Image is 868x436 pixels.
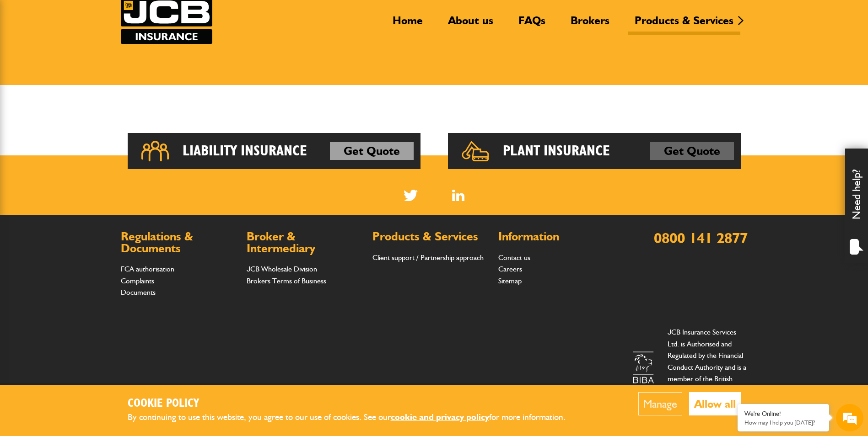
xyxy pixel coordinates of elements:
[247,276,326,285] a: Brokers Terms of Business
[689,392,741,415] button: Allow all
[121,231,237,254] h2: Regulations & Documents
[128,410,581,425] p: By continuing to use this website, you agree to our use of cookies. See our for more information.
[668,326,748,408] p: JCB Insurance Services Ltd. is Authorised and Regulated by the Financial Conduct Authority and is...
[372,231,489,243] h2: Products & Services
[330,142,414,160] a: Get Quote
[498,253,530,262] a: Contact us
[183,142,307,160] h2: Liability Insurance
[386,14,430,35] a: Home
[452,190,464,201] a: LinkedIn
[498,265,522,273] a: Careers
[503,142,610,160] h2: Plant Insurance
[650,142,734,160] a: Get Quote
[654,229,748,247] a: 0800 141 2877
[372,253,484,262] a: Client support / Partnership approach
[498,276,522,285] a: Sitemap
[121,265,174,273] a: FCA authorisation
[247,231,363,254] h2: Broker & Intermediary
[391,412,489,422] a: cookie and privacy policy
[744,410,822,418] div: We're Online!
[452,190,464,201] img: Linked In
[128,397,581,411] h2: Cookie Policy
[564,14,616,35] a: Brokers
[121,276,154,285] a: Complaints
[512,14,552,35] a: FAQs
[498,231,615,243] h2: Information
[638,392,682,415] button: Manage
[121,288,156,297] a: Documents
[744,419,822,426] p: How may I help you today?
[404,190,418,201] img: Twitter
[845,149,868,263] div: Need help?
[247,265,317,273] a: JCB Wholesale Division
[441,14,500,35] a: About us
[628,14,740,35] a: Products & Services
